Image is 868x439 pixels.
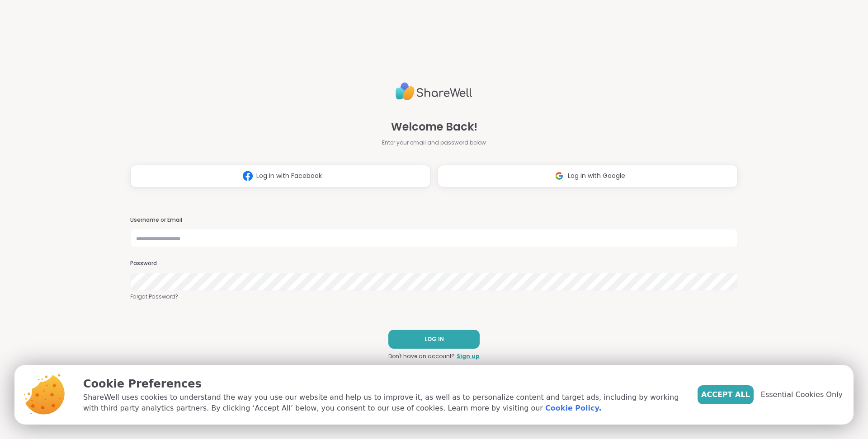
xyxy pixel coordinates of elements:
[130,293,738,301] a: Forgot Password?
[396,79,472,104] img: ShareWell Logo
[130,260,738,267] h3: Password
[83,376,683,392] p: Cookie Preferences
[256,171,322,181] span: Log in with Facebook
[545,403,601,414] a: Cookie Policy.
[388,330,480,349] button: LOG IN
[568,171,625,181] span: Log in with Google
[761,389,843,400] span: Essential Cookies Only
[391,119,477,135] span: Welcome Back!
[701,389,750,400] span: Accept All
[239,168,256,184] img: ShareWell Logomark
[438,165,738,187] button: Log in with Google
[388,352,455,360] span: Don't have an account?
[130,216,738,224] h3: Username or Email
[130,165,430,187] button: Log in with Facebook
[83,392,683,414] p: ShareWell uses cookies to understand the way you use our website and help us to improve it, as we...
[425,335,444,343] span: LOG IN
[698,385,754,404] button: Accept All
[551,168,568,184] img: ShareWell Logomark
[382,139,486,147] span: Enter your email and password below
[457,352,480,360] a: Sign up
